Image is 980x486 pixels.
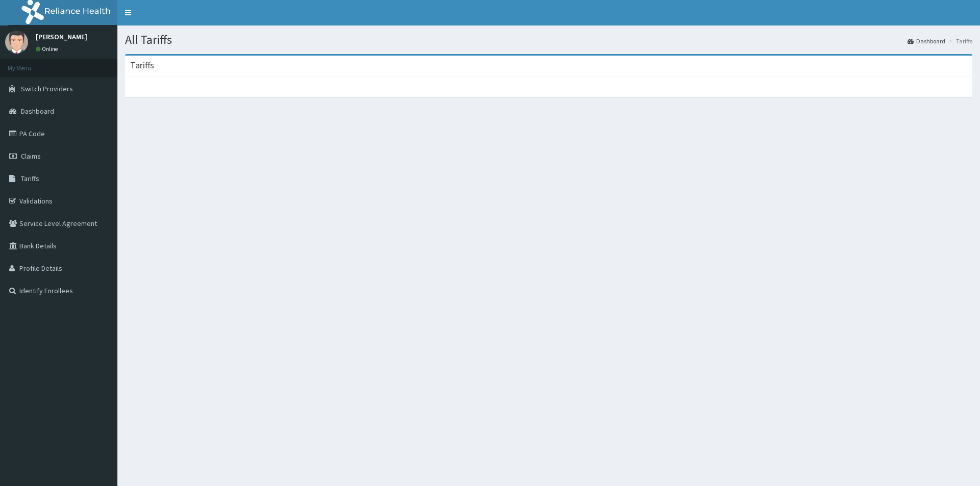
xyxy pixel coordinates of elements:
[36,45,60,53] a: Online
[21,151,41,161] span: Claims
[21,107,54,116] span: Dashboard
[908,37,945,45] a: Dashboard
[36,33,87,40] p: [PERSON_NAME]
[946,37,972,45] li: Tariffs
[21,84,73,93] span: Switch Providers
[21,174,39,183] span: Tariffs
[125,33,972,46] h1: All Tariffs
[130,61,154,70] h3: Tariffs
[5,31,28,54] img: User Image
